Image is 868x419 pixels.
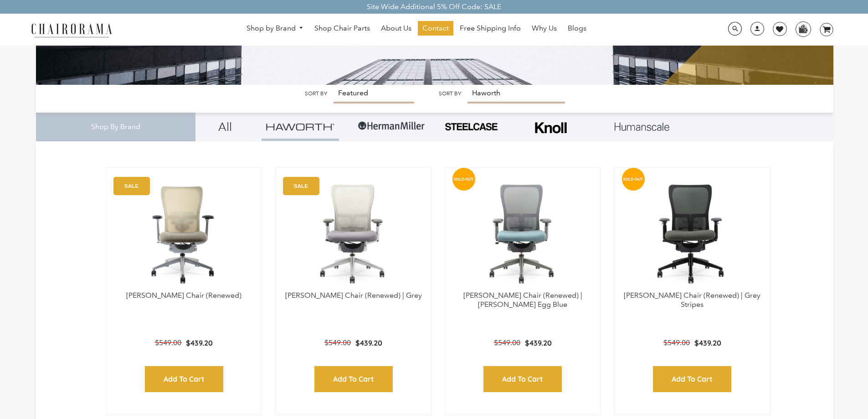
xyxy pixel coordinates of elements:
span: Shop Chair Parts [314,24,370,33]
img: WhatsApp_Image_2024-07-12_at_16.23.01.webp [796,22,810,36]
label: Sort by [305,90,327,97]
img: Zody Chair (Renewed) | Grey Stripes - chairorama [624,177,761,291]
a: Blogs [563,21,591,36]
span: $549.00 [155,338,181,347]
img: Zody Chair (Renewed) | Grey - chairorama [285,177,422,291]
img: Frame_4.png [533,116,569,140]
a: Zody Chair (Renewed) - chairorama Zody Chair (Renewed) - chairorama [115,177,252,291]
img: PHOTO-2024-07-09-00-53-10-removebg-preview.png [444,122,498,132]
label: Sort by [439,90,461,97]
img: Group_4be16a4b-c81a-4a6e-a540-764d0a8faf6e.png [266,123,334,130]
a: All [202,113,248,141]
text: SALE [124,183,139,189]
img: Layer_1_1.png [615,123,669,131]
a: Zody Chair (Renewed) | Grey - chairorama Zody Chair (Renewed) | Grey - chairorama [285,177,422,291]
span: Free Shipping Info [460,24,521,33]
span: $439.20 [525,338,552,347]
span: Blogs [568,24,586,33]
input: Add to Cart [483,366,562,392]
img: chairorama [26,22,117,38]
a: Shop Chair Parts [310,21,375,36]
nav: DesktopNavigation [156,21,677,38]
span: $549.00 [494,338,520,347]
span: Why Us [532,24,557,33]
a: Why Us [527,21,561,36]
a: About Us [376,21,416,36]
a: Free Shipping Info [455,21,525,36]
span: $549.00 [663,338,690,347]
img: Group-1.png [357,113,426,140]
span: $549.00 [324,338,351,347]
a: [PERSON_NAME] Chair (Renewed) | [PERSON_NAME] Egg Blue [463,291,582,309]
img: Zody Chair (Renewed) | Robin Egg Blue - chairorama [454,177,591,291]
span: Contact [422,24,449,33]
a: [PERSON_NAME] Chair (Renewed) | Grey [285,291,422,300]
span: $439.20 [186,338,213,347]
a: Contact [418,21,453,36]
a: Zody Chair (Renewed) | Robin Egg Blue - chairorama Zody Chair (Renewed) | Robin Egg Blue - chairo... [454,177,591,291]
text: SOLD-OUT [453,176,473,181]
div: Shop By Brand [36,113,195,141]
input: Add to Cart [145,366,223,392]
img: Zody Chair (Renewed) - chairorama [115,177,252,291]
span: About Us [381,24,411,33]
span: $439.20 [355,338,382,347]
text: SALE [294,183,308,189]
a: [PERSON_NAME] Chair (Renewed) [126,291,241,300]
a: [PERSON_NAME] Chair (Renewed) | Grey Stripes [624,291,760,309]
input: Add to Cart [314,366,393,392]
text: SOLD-OUT [623,176,643,181]
span: $439.20 [694,338,721,347]
input: Add to Cart [653,366,731,392]
a: Shop by Brand [242,21,308,36]
a: Zody Chair (Renewed) | Grey Stripes - chairorama Zody Chair (Renewed) | Grey Stripes - chairorama [624,177,761,291]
